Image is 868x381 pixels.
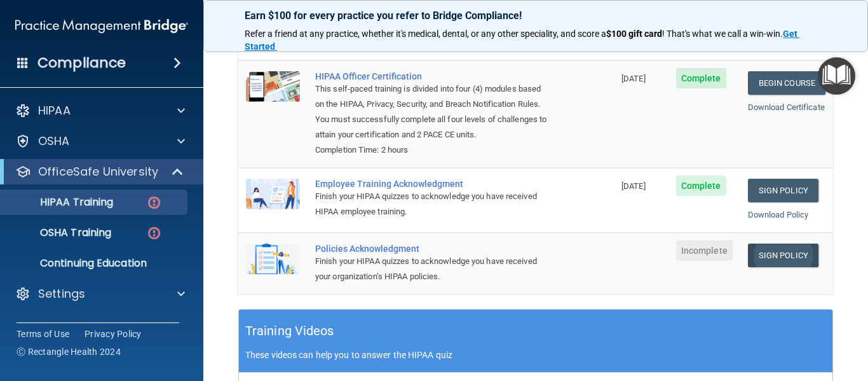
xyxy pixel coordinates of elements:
[17,328,69,340] a: Terms of Use
[315,142,550,158] div: Completion Time: 2 hours
[15,103,185,118] a: HIPAA
[748,210,809,219] a: Download Policy
[748,102,825,112] a: Download Certificate
[315,179,550,189] div: Employee Training Acknowledgment
[315,71,550,81] a: HIPAA Officer Certification
[245,350,826,360] p: These videos can help you to answer the HIPAA quiz
[315,244,550,254] div: Policies Acknowledgment
[85,328,142,340] a: Privacy Policy
[676,176,726,196] span: Complete
[15,134,185,149] a: OSHA
[146,225,162,241] img: danger-circle.6113f641.png
[245,29,606,39] span: Refer a friend at any practice, whether it's medical, dental, or any other speciality, and score a
[621,74,646,83] span: [DATE]
[38,103,71,118] p: HIPAA
[662,29,783,39] span: ! That's what we call a win-win.
[748,71,825,95] a: Begin Course
[245,29,799,52] a: Get Started
[748,244,818,267] a: Sign Policy
[38,286,85,301] p: Settings
[15,164,184,179] a: OfficeSafe University
[146,195,162,211] img: danger-circle.6113f641.png
[8,257,182,270] p: Continuing Education
[15,286,185,301] a: Settings
[245,10,827,22] p: Earn $100 for every practice you refer to Bridge Compliance!
[606,29,662,39] strong: $100 gift card
[315,81,550,142] div: This self-paced training is divided into four (4) modules based on the HIPAA, Privacy, Security, ...
[38,164,158,179] p: OfficeSafe University
[676,68,726,88] span: Complete
[818,57,855,95] button: Open Resource Center
[621,181,646,191] span: [DATE]
[38,134,70,149] p: OSHA
[315,189,550,219] div: Finish your HIPAA quizzes to acknowledge you have received HIPAA employee training.
[37,54,126,72] h4: Compliance
[15,13,188,39] img: PMB logo
[17,345,121,358] span: Ⓒ Rectangle Health 2024
[748,179,818,202] a: Sign Policy
[8,196,113,209] p: HIPAA Training
[315,254,550,284] div: Finish your HIPAA quizzes to acknowledge you have received your organization’s HIPAA policies.
[245,320,334,342] h5: Training Videos
[676,240,733,261] span: Incomplete
[8,226,111,239] p: OSHA Training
